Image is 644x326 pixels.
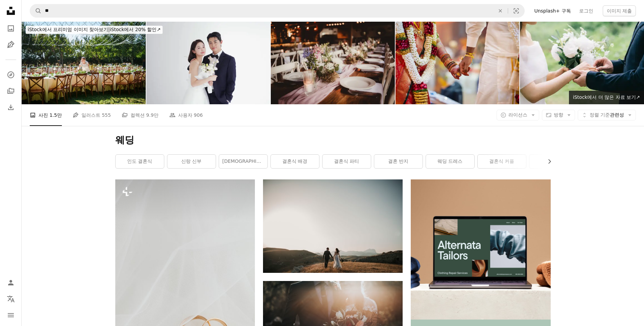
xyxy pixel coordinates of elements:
[169,104,203,126] a: 사용자 906
[426,155,474,168] a: 웨딩 드레스
[30,4,42,17] button: Unsplash 검색
[508,112,527,117] span: 라이선스
[529,155,578,168] a: 부부
[115,134,551,146] h1: 웨딩
[22,22,146,104] img: 웨딩 플래너 여성이 결혼식 행사를 위한 꽃 장식 작업을 하고 있습니다.
[73,104,111,126] a: 일러스트 555
[4,38,18,51] a: 일러스트
[167,155,216,168] a: 신랑 신부
[543,155,551,168] button: 목록을 오른쪽으로 스크롤
[4,22,18,35] a: 사진
[569,91,644,104] a: iStock에서 더 많은 자료 보기↗
[396,22,520,104] img: Indian couple holding hand close up in wedding ceremony.
[493,4,508,17] button: 삭제
[28,27,161,32] span: iStock에서 20% 할인 ↗
[374,155,423,168] a: 결혼 반지
[4,292,18,306] button: 언어
[22,22,167,38] a: iStock에서 프리미엄 이미지 찾아보기|iStock에서 20% 할인↗
[554,112,563,117] span: 방향
[508,4,524,17] button: 시각적 검색
[573,94,640,100] span: iStock에서 더 많은 자료 보기 ↗
[323,155,371,168] a: 결혼식 파티
[575,5,597,16] a: 로그인
[4,68,18,82] a: 탐색
[578,110,636,121] button: 정렬 기준관련성
[4,84,18,98] a: 컬렉션
[478,155,526,168] a: 결혼식 커플
[146,22,270,104] img: Wedding portraits of a young man and woman shot indoors
[520,22,644,104] img: 젊은 아시아 신부와 신랑의 이미지
[28,27,110,32] span: iStock에서 프리미엄 이미지 찾아보기 |
[497,110,539,121] button: 라이선스
[4,308,18,322] button: 메뉴
[194,111,203,119] span: 906
[4,101,18,114] a: 다운로드 내역
[116,155,164,168] a: 인도 결혼식
[115,281,255,287] a: 흰색 바탕에 두 개의 금 결혼 반지
[263,179,403,273] img: 언덕 위를 걷고 있는 신랑 신부
[590,112,624,118] span: 관련성
[271,22,395,104] img: 테이블 세팅과 꽃 장식이 있는 결혼식 피로연
[590,112,610,117] span: 정렬 기준
[4,276,18,289] a: 로그인 / 가입
[542,110,575,121] button: 방향
[219,155,267,168] a: [DEMOGRAPHIC_DATA]
[122,104,159,126] a: 컬렉션 9.9만
[30,4,525,18] form: 사이트 전체에서 이미지 찾기
[530,5,575,16] a: Unsplash+ 구독
[411,179,550,319] img: file-1707885205802-88dd96a21c72image
[102,111,111,119] span: 555
[263,223,403,229] a: 언덕 위를 걷고 있는 신랑 신부
[146,111,158,119] span: 9.9만
[603,5,636,16] button: 이미지 제출
[271,155,319,168] a: 결혼식 배경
